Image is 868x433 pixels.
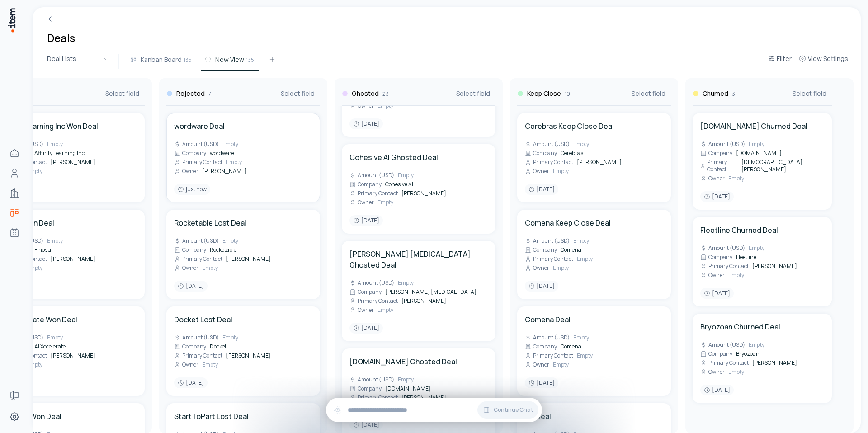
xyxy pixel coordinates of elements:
span: Select field [105,89,139,98]
a: wordware DealAmount (USD)EmptyCompanywordwarePrimary ContactEmptyOwner[PERSON_NAME]just now [174,121,312,195]
span: Empty [27,264,42,272]
span: Primary Contact [708,359,749,367]
span: Primary Contact [358,394,398,401]
div: Comena [525,246,581,254]
a: Cohesive AI Ghosted DealAmount (USD)EmptyCompanyCohesive AIPrimary Contact[PERSON_NAME]OwnerEmpty... [349,152,488,226]
span: Owner [533,264,549,272]
span: Amount (USD) [358,279,394,287]
span: Empty [47,334,63,341]
span: Company [708,150,732,157]
span: 7 [208,90,211,98]
h4: Comena Keep Close Deal [525,217,611,228]
a: Agents [5,224,24,242]
span: 23 [382,90,389,98]
div: [DATE] [525,377,558,388]
span: Empty [749,245,764,252]
a: Contacts [5,164,24,182]
div: Fleetline [700,254,756,261]
div: Comena [525,343,581,350]
span: Company [182,246,206,254]
span: Company [358,385,382,392]
div: wordware [174,150,234,157]
div: [PERSON_NAME] [174,255,271,263]
h4: Cohesive AI Ghosted Deal [349,152,438,163]
span: Empty [377,199,393,206]
span: 135 [246,56,254,64]
span: Primary Contact [358,190,398,197]
h4: Bryozoan Churned Deal [700,321,780,332]
span: Primary Contact [707,159,738,173]
span: Primary Contact [182,159,222,166]
div: Docket Lost DealAmount (USD)EmptyCompanyDocketPrimary Contact[PERSON_NAME]OwnerEmpty[DATE] [166,306,320,396]
span: Empty [553,361,569,368]
div: [DATE] [174,377,208,388]
div: wordware DealAmount (USD)EmptyCompanywordwarePrimary ContactEmptyOwner[PERSON_NAME]just now [166,113,320,202]
div: [DATE] [349,419,383,430]
span: New View [215,55,244,64]
div: [PERSON_NAME] [349,190,446,197]
div: [PERSON_NAME] [349,394,446,401]
div: [DEMOGRAPHIC_DATA][PERSON_NAME] [700,159,824,173]
span: Empty [202,361,218,368]
span: Primary Contact [533,255,573,263]
span: Empty [573,334,589,341]
span: 3 [732,90,735,98]
span: Empty [728,272,744,279]
div: [PERSON_NAME] [174,352,271,359]
h4: StartToPart Lost Deal [174,411,249,422]
span: Company [358,181,382,188]
span: Amount (USD) [533,334,570,341]
div: Comena DealAmount (USD)EmptyCompanyComenaPrimary ContactEmptyOwnerEmpty[DATE] [517,306,671,396]
a: [DOMAIN_NAME] Churned DealAmount (USD)EmptyCompany[DOMAIN_NAME]Primary Contact[DEMOGRAPHIC_DATA][... [700,121,824,202]
span: Amount (USD) [708,141,745,148]
a: Comena DealAmount (USD)EmptyCompanyComenaPrimary ContactEmptyOwnerEmpty[DATE] [525,314,663,388]
span: Empty [47,141,63,148]
h4: Rocketable Lost Deal [174,217,246,228]
span: Empty [398,376,414,383]
div: [DOMAIN_NAME] [349,385,431,392]
span: Company [182,150,206,157]
button: Kanban Board135 [126,54,197,71]
div: [DATE] [349,323,383,334]
span: Empty [222,334,238,341]
span: Primary Contact [358,297,398,305]
div: Keep Close10Select field [517,78,671,106]
span: Owner [358,102,374,109]
div: Docket [174,343,226,350]
div: Bryozoan [700,350,759,358]
span: Empty [728,368,744,376]
div: Continue Chat [326,398,542,422]
div: [DATE] [349,118,383,129]
span: Empty [222,237,238,245]
span: Company [708,254,732,261]
a: Settings [5,408,24,426]
div: [PERSON_NAME] [MEDICAL_DATA] [349,288,476,296]
h3: Churned [703,89,728,98]
div: Cerebras [525,150,583,157]
span: Empty [226,159,242,166]
h4: [DOMAIN_NAME] Ghosted Deal [349,356,457,367]
h4: Docket Lost Deal [174,314,232,325]
h3: Rejected [176,89,205,98]
div: [DOMAIN_NAME] Churned DealAmount (USD)EmptyCompany[DOMAIN_NAME]Primary Contact[DEMOGRAPHIC_DATA][... [693,113,832,210]
span: Primary Contact [182,352,222,359]
div: [PERSON_NAME] [700,263,797,270]
span: Empty [398,172,414,179]
a: [PERSON_NAME] [MEDICAL_DATA] Ghosted DealAmount (USD)EmptyCompany[PERSON_NAME] [MEDICAL_DATA]Prim... [349,249,488,334]
div: [DOMAIN_NAME] [700,150,782,157]
button: Continue Chat [477,401,538,419]
span: Empty [377,102,393,109]
span: Amount (USD) [708,245,745,252]
div: Fleetline Churned DealAmount (USD)EmptyCompanyFleetlinePrimary Contact[PERSON_NAME]OwnerEmpty[DATE] [693,217,832,306]
span: Primary Contact [182,255,222,263]
span: View Settings [808,54,848,63]
div: Churned3Select field [693,78,832,106]
div: Rejected7Select field [166,78,320,106]
div: Bryozoan Churned DealAmount (USD)EmptyCompanyBryozoanPrimary Contact[PERSON_NAME]OwnerEmpty[DATE] [693,314,832,403]
span: Owner [182,361,198,368]
h3: Keep Close [527,89,561,98]
h3: Ghosted [352,89,379,98]
a: [DOMAIN_NAME] Ghosted DealAmount (USD)EmptyCompany[DOMAIN_NAME]Primary Contact[PERSON_NAME]OwnerE... [349,356,488,430]
span: Company [533,343,557,350]
span: Empty [577,255,593,263]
